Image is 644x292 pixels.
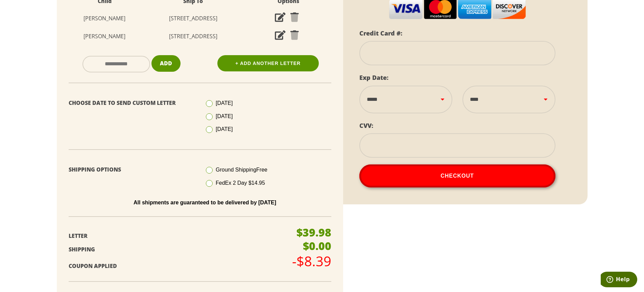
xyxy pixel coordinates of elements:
[292,254,331,268] p: -$8.39
[359,73,388,82] label: Exp Date:
[216,180,265,186] span: FedEx 2 Day $14.95
[216,126,233,132] span: [DATE]
[160,60,172,67] span: Add
[216,167,267,173] span: Ground Shipping
[216,100,233,106] span: [DATE]
[64,9,146,27] td: [PERSON_NAME]
[217,55,319,71] a: + Add Another Letter
[296,227,331,238] p: $39.98
[146,27,241,45] td: [STREET_ADDRESS]
[69,98,195,108] p: Choose Date To Send Custom Letter
[74,200,336,206] p: All shipments are guaranteed to be delivered by [DATE]
[601,272,637,289] iframe: Opens a widget where you can find more information
[69,245,286,254] p: Shipping
[146,9,241,27] td: [STREET_ADDRESS]
[359,29,402,37] label: Credit Card #:
[69,261,286,271] p: Coupon Applied
[256,167,267,173] span: Free
[359,121,373,130] label: CVV:
[69,231,286,241] p: Letter
[151,55,181,72] button: Add
[216,113,233,119] span: [DATE]
[303,241,331,251] p: $0.00
[64,27,146,45] td: [PERSON_NAME]
[69,165,195,175] p: Shipping Options
[359,164,555,187] button: Checkout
